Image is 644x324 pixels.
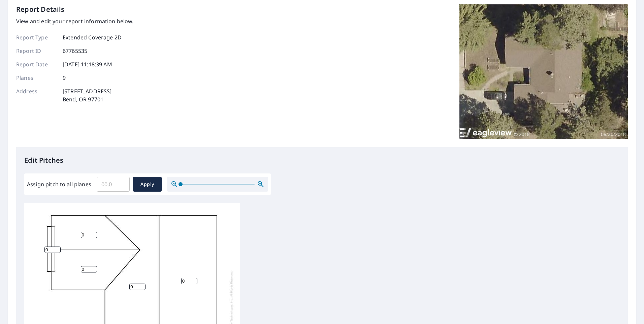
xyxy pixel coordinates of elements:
[138,180,156,189] span: Apply
[63,33,122,41] p: Extended Coverage 2D
[63,87,111,103] p: [STREET_ADDRESS] Bend, OR 97701
[27,180,91,188] label: Assign pitch to all planes
[24,155,620,165] p: Edit Pitches
[16,60,57,68] p: Report Date
[133,177,162,192] button: Apply
[16,4,65,14] p: Report Details
[16,17,134,25] p: View and edit your report information below.
[16,47,57,55] p: Report ID
[97,175,130,194] input: 00.0
[459,4,628,139] img: Top image
[63,74,66,82] p: 9
[16,87,57,103] p: Address
[63,47,87,55] p: 67765535
[16,33,57,41] p: Report Type
[63,60,112,68] p: [DATE] 11:18:39 AM
[16,74,57,82] p: Planes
